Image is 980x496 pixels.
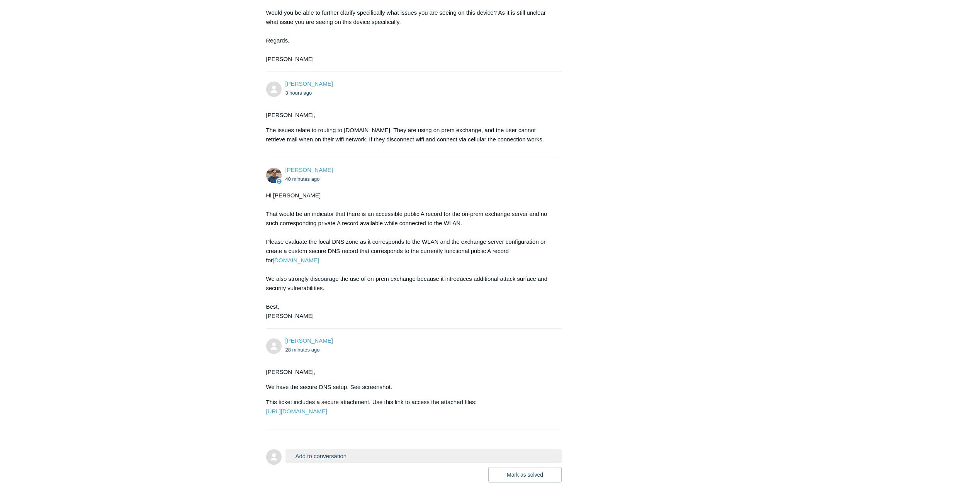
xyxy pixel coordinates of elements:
[266,191,554,321] div: Hi [PERSON_NAME] That would be an indicator that there is an accessible public A record for the o...
[285,80,333,87] span: Nathan Sklar
[285,176,320,182] time: 09/03/2025, 16:47
[285,449,562,463] button: Add to conversation
[266,367,554,377] p: [PERSON_NAME],
[285,166,333,173] a: [PERSON_NAME]
[285,80,333,87] a: [PERSON_NAME]
[266,382,554,392] p: We have the secure DNS setup. See screenshot.
[285,90,312,96] time: 09/03/2025, 13:48
[273,257,319,263] a: [DOMAIN_NAME]
[285,347,320,353] time: 09/03/2025, 16:59
[266,397,554,416] p: This ticket includes a secure attachment. Use this link to access the attached files:
[266,126,554,144] p: The issues relate to routing to [DOMAIN_NAME]. They are using on prem exchange, and the user cann...
[266,408,327,414] a: [URL][DOMAIN_NAME]
[266,110,554,120] p: [PERSON_NAME],
[285,166,333,173] span: Spencer Grissom
[285,337,333,344] span: Nathan Sklar
[488,467,562,482] button: Mark as solved
[285,337,333,344] a: [PERSON_NAME]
